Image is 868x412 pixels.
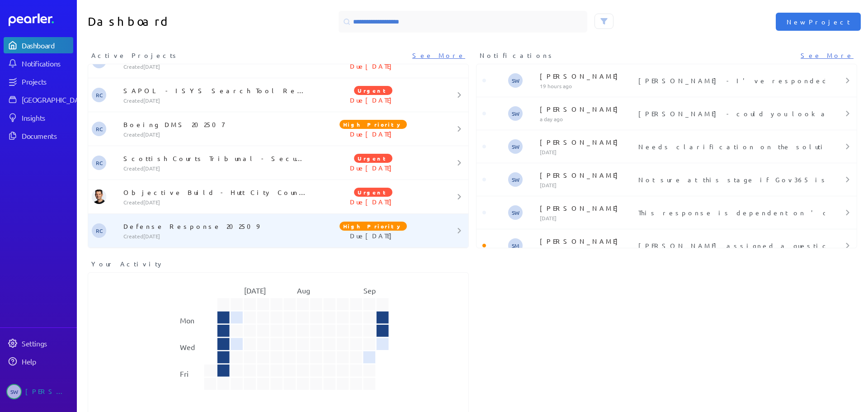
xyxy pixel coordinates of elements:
img: James Layton [92,189,106,204]
p: [PERSON_NAME] - I've responded based on the standard metadata validation that can be configured i... [638,76,821,85]
div: Help [22,357,72,366]
h1: Dashboard [88,11,275,33]
p: [PERSON_NAME] [540,204,635,213]
text: Sep [363,286,376,295]
div: Insights [22,113,72,122]
p: [PERSON_NAME] assigned a question to you [638,241,821,250]
p: Not sure at this stage if Gov365 is to be included - delete the last paragraph if it's not. [638,175,821,184]
span: Steve Whittington [508,172,523,187]
p: Created [DATE] [123,165,310,172]
p: Created [DATE] [123,97,310,104]
p: [DATE] [540,214,635,222]
span: Robert Craig [92,88,106,102]
p: 19 hours ago [540,82,635,90]
span: Robert Craig [92,156,106,170]
span: Notifications [480,51,555,60]
p: Objective Build - Hutt City Council [123,188,310,197]
span: Your Activity [91,259,164,269]
a: Documents [4,128,73,144]
p: This response is dependent on 'options 2 and 3 in Figure 2' which has not yet been provided. [638,208,821,217]
span: Robert Craig [92,223,106,238]
span: High Priority [340,120,407,129]
span: Robert Craig [92,122,106,136]
p: [PERSON_NAME] [540,237,635,246]
a: Dashboard [9,14,73,26]
text: Aug [297,286,310,295]
div: Documents [22,131,72,140]
p: Created [DATE] [123,63,310,70]
p: Boeing DMS 202507 [123,120,310,129]
span: Urgent [354,86,392,95]
div: Notifications [22,59,72,68]
span: Urgent [354,154,392,163]
div: Dashboard [22,41,72,50]
a: See More [412,51,465,60]
span: Steve Whittington [508,205,523,220]
a: Dashboard [4,37,73,53]
span: Steve Whittington [508,106,523,121]
div: Projects [22,77,72,86]
p: Created [DATE] [123,199,310,206]
a: Notifications [4,55,73,71]
span: Steve Whittington [508,139,523,154]
p: Due [DATE] [310,62,437,71]
a: Projects [4,73,73,90]
a: [GEOGRAPHIC_DATA] [4,91,73,108]
p: SAPOL - ISYS Search Tool Replacement - POL2025-602 [123,86,310,95]
span: Steve Whittington [508,73,523,88]
p: Defense Response 202509 [123,222,310,231]
p: Due [DATE] [310,231,437,240]
p: [PERSON_NAME] [540,104,635,114]
p: Needs clarification on the solution before responding. Looks like some 3Sixty functionality would... [638,142,821,151]
span: Active Projects [91,51,179,60]
p: [DATE] [540,181,635,189]
text: [DATE] [244,286,266,295]
p: Due [DATE] [310,163,437,172]
span: Steve Whittington [6,384,22,399]
p: [PERSON_NAME] [540,71,635,81]
text: Fri [180,369,189,378]
p: [PERSON_NAME] [540,170,635,180]
a: Help [4,353,73,369]
p: Due [DATE] [310,129,437,138]
p: Scottish Courts Tribunal - Security Questions [123,154,310,163]
span: Stuart Meyers [508,238,523,253]
text: Wed [180,342,195,351]
text: Mon [180,316,194,325]
div: Settings [22,339,72,348]
div: [PERSON_NAME] [25,384,71,399]
p: [PERSON_NAME] - could you look at this one? Will have to be a 3Sixty response on the text and ins... [638,109,821,118]
p: Created [DATE] [123,232,310,240]
span: High Priority [340,222,407,231]
p: [DATE] [540,247,635,255]
p: Due [DATE] [310,197,437,206]
p: a day ago [540,115,635,123]
p: [PERSON_NAME] [540,137,635,147]
button: New Project [776,13,861,31]
span: New Project [787,17,850,26]
a: See More [801,51,854,60]
a: Insights [4,109,73,126]
a: SW[PERSON_NAME] [4,380,73,403]
p: Due [DATE] [310,95,437,104]
p: Created [DATE] [123,131,310,138]
p: [DATE] [540,148,635,156]
a: Settings [4,335,73,351]
span: Urgent [354,188,392,197]
div: [GEOGRAPHIC_DATA] [22,95,89,104]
